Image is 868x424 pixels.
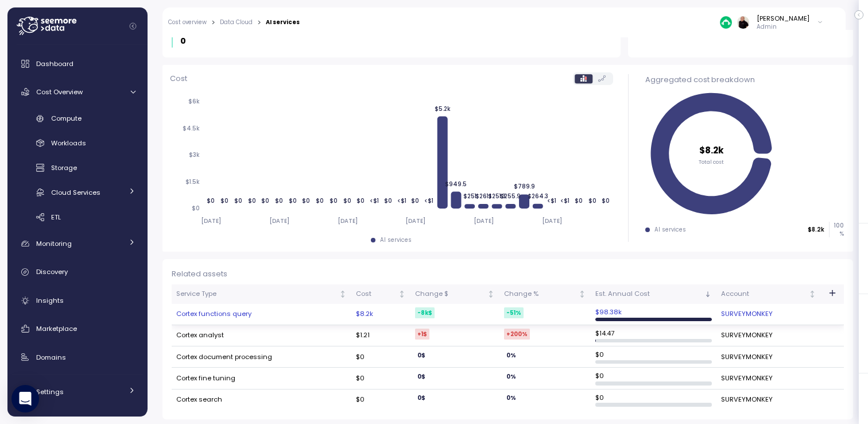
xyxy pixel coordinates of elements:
th: Est. Annual CostSorted descending [591,284,716,304]
tspan: $0 [330,197,338,205]
tspan: $0 [575,197,583,205]
a: Discovery [12,261,143,284]
tspan: $0 [411,197,419,205]
div: Change % [504,289,576,299]
span: Insights [36,296,64,305]
tspan: $3k [189,151,200,159]
span: Discovery [36,267,68,276]
tspan: $6k [188,98,200,105]
tspan: $0 [261,197,269,205]
tspan: $0 [275,197,283,205]
td: SURVEYMONKEY [716,325,821,346]
tspan: [DATE] [474,217,494,224]
a: Data Cloud [220,20,253,25]
tspan: [DATE] [337,217,357,224]
tspan: $0 [192,205,200,212]
tspan: [DATE] [541,217,561,224]
p: Admin [757,23,809,31]
tspan: $8.2k [699,144,724,156]
span: Monitoring [36,239,72,248]
tspan: $0 [207,197,215,205]
a: Marketplace [12,317,143,340]
span: Cost Overview [36,87,83,97]
div: > [257,19,261,26]
div: Service Type [176,289,337,299]
tspan: <$1 [370,197,379,205]
tspan: $0 [588,197,596,205]
td: SURVEYMONKEY [716,368,821,389]
span: Dashboard [36,59,73,68]
p: 0 [180,34,186,48]
div: 0 $ [415,392,428,403]
div: Account [721,289,806,299]
div: AI services [380,236,412,244]
p: 100 % [830,222,843,237]
tspan: $261.1 [475,192,491,199]
td: $8.2k [351,304,410,325]
a: ETL [12,207,143,226]
td: $ 0 [591,390,716,410]
div: -51 % [504,307,524,318]
a: Cloud Services [12,183,143,202]
tspan: $0 [302,197,310,205]
span: Domains [36,353,66,362]
td: $ 0 [591,368,716,389]
tspan: <$1 [397,197,406,205]
td: Cortex functions query [172,304,351,325]
tspan: $0 [384,197,392,205]
tspan: $949.5 [445,180,467,187]
div: Not sorted [398,290,406,298]
a: Settings [12,380,143,403]
tspan: $0 [343,197,351,205]
td: $ 98.38k [591,304,716,325]
tspan: $264.3 [528,192,548,199]
div: 0 % [504,392,518,403]
div: AI services [654,226,686,234]
p: $8.2k [808,226,824,234]
div: Change $ [415,289,486,299]
td: $ 14.47 [591,325,716,346]
tspan: <$1 [424,197,433,205]
tspan: $0 [247,197,255,205]
a: Insights [12,289,143,312]
td: SURVEYMONKEY [716,390,821,410]
tspan: $255.9 [500,192,521,200]
span: Settings [36,387,64,396]
div: +200 % [504,329,530,340]
div: AI services [266,20,300,25]
a: Domains [12,346,143,369]
div: > [211,19,215,26]
th: Change $Not sorted [410,284,500,304]
td: $0 [351,390,410,410]
div: Sorted descending [704,290,712,298]
div: Not sorted [808,290,816,298]
div: 0 % [504,350,518,361]
tspan: $0 [234,197,242,205]
td: $1.21 [351,325,410,346]
a: Cost overview [168,20,207,25]
div: 0 $ [415,350,428,361]
a: Compute [12,109,143,128]
tspan: $251.3 [488,192,506,200]
span: Workloads [51,138,86,148]
span: ETL [51,213,61,222]
tspan: $1.5k [185,178,200,186]
div: Not sorted [339,290,347,298]
span: Marketplace [36,324,77,333]
a: Monitoring [12,232,143,255]
td: $0 [351,368,410,389]
div: Related assets [172,268,844,280]
th: Change %Not sorted [499,284,591,304]
a: Storage [12,159,143,178]
td: SURVEYMONKEY [716,304,821,325]
td: $0 [351,346,410,368]
a: Dashboard [12,52,143,75]
p: Cost [170,73,187,84]
tspan: $251 [463,192,476,200]
td: Cortex search [172,390,351,410]
button: Collapse navigation [126,22,140,30]
div: 0 $ [415,371,428,382]
tspan: $4.5k [183,125,200,132]
tspan: $0 [220,197,228,205]
td: Cortex analyst [172,325,351,346]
